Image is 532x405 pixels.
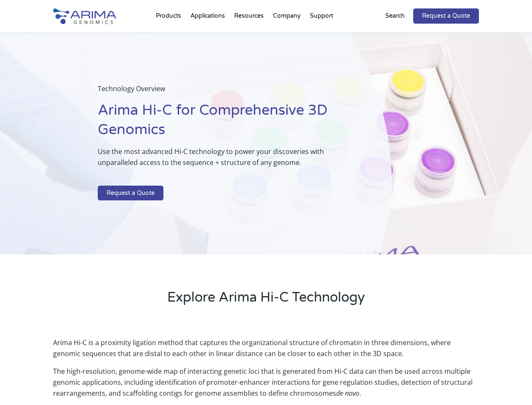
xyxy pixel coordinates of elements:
p: Technology Overview [98,83,349,101]
h1: Arima Hi-C for Comprehensive 3D Genomics [98,101,349,146]
i: de novo [336,389,359,398]
p: Use the most advanced Hi-C technology to power your discoveries with unparalleled access to the s... [98,146,349,175]
h2: Explore Arima Hi-C Technology [53,288,479,313]
p: Arima Hi-C is a proximity ligation method that captures the organizational structure of chromatin... [53,337,479,366]
a: Request a Quote [413,8,479,24]
img: Arima-Genomics-logo [53,8,116,24]
a: Request a Quote [98,186,163,201]
p: Search [385,11,405,22]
